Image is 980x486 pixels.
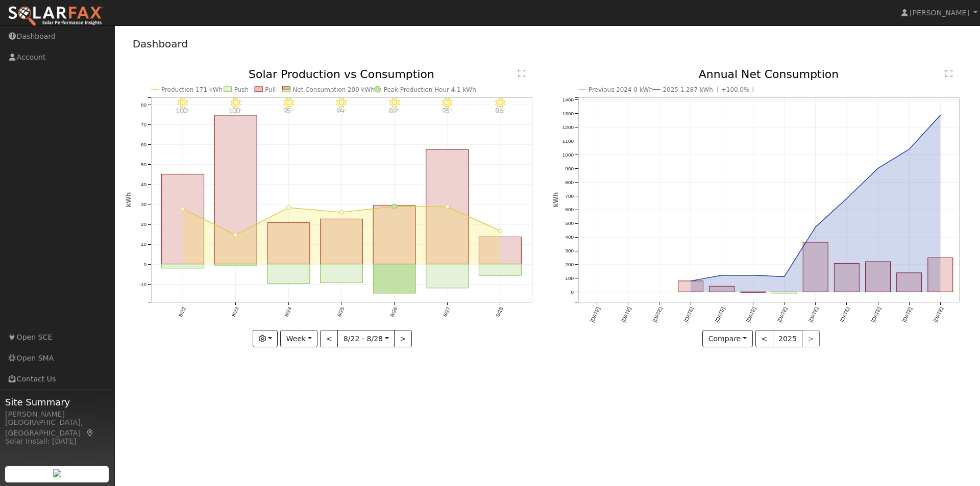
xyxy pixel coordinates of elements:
button: < [320,330,338,347]
rect: onclick="" [479,237,521,264]
text: 1200 [562,124,574,130]
text: kWh [125,192,132,208]
button: 2025 [773,330,803,347]
text: 100 [565,275,574,281]
text: [DATE] [714,306,726,323]
rect: onclick="" [803,242,828,292]
text: 30 [140,201,146,207]
a: Map [86,429,95,437]
circle: onclick="" [689,279,693,283]
rect: onclick="" [866,262,891,292]
text: 80 [140,102,146,108]
text: [DATE] [839,306,851,323]
text: [DATE] [901,306,913,323]
i: 8/23 - Clear [231,98,241,108]
text: 200 [565,262,574,267]
div: Solar Install: [DATE] [5,436,109,447]
text: 1100 [562,138,574,144]
text: 70 [140,122,146,127]
text: 8/27 [442,306,451,318]
i: 8/26 - Clear [389,98,400,108]
p: 95° [280,108,298,114]
p: 100° [227,108,244,114]
circle: onclick="" [233,233,237,237]
div: [PERSON_NAME] [5,409,109,420]
span: Site Summary [5,395,109,409]
div: [GEOGRAPHIC_DATA], [GEOGRAPHIC_DATA] [5,417,109,439]
text: Annual Net Consumption [699,68,839,81]
text: Solar Production vs Consumption [249,68,434,81]
rect: onclick="" [214,264,257,266]
rect: onclick="" [161,174,204,265]
text: 60 [140,142,146,147]
circle: onclick="" [751,273,755,277]
text: [DATE] [777,306,789,323]
text: kWh [552,192,559,208]
rect: onclick="" [426,264,469,288]
a: Dashboard [133,38,188,50]
text: 2025 1,287 kWh [ +100.0% ] [663,86,754,93]
circle: onclick="" [391,204,397,209]
button: Week [280,330,317,347]
p: 93° [438,108,456,114]
i: 8/25 - Clear [336,98,347,108]
span: [PERSON_NAME] [910,9,969,17]
rect: onclick="" [479,264,521,275]
rect: onclick="" [772,292,797,294]
rect: onclick="" [928,258,953,292]
button: < [755,330,773,347]
text: -10 [139,282,146,287]
text: 8/25 [336,306,346,318]
circle: onclick="" [939,113,943,117]
text: 800 [565,180,574,185]
i: 8/24 - Clear [283,98,293,108]
text: Previous 2024 0 kWh [589,86,653,93]
rect: onclick="" [267,264,310,284]
text: 700 [565,193,574,199]
button: > [394,330,412,347]
text: 0 [571,289,574,295]
text: 8/22 [178,306,187,318]
text: [DATE] [933,306,944,323]
p: 89° [385,108,403,114]
rect: onclick="" [214,115,257,264]
text: 300 [565,248,574,254]
text: 900 [565,166,574,171]
p: 94° [332,108,350,114]
rect: onclick="" [426,149,469,264]
text: 600 [565,207,574,213]
circle: onclick="" [814,225,818,229]
text: [DATE] [652,306,664,323]
rect: onclick="" [835,264,860,292]
text: [DATE] [808,306,820,323]
text: 1400 [562,97,574,103]
text: 500 [565,221,574,226]
text: 8/24 [283,306,292,318]
rect: onclick="" [678,281,703,292]
p: 100° [174,108,191,114]
text: [DATE] [683,306,695,323]
i: 8/27 - Clear [442,98,452,108]
circle: onclick="" [339,211,344,215]
text: Push [234,86,248,93]
rect: onclick="" [709,287,734,292]
text: [DATE] [745,306,757,323]
rect: onclick="" [373,264,415,293]
text: 1300 [562,111,574,116]
text: 8/26 [389,306,398,318]
text: Pull [265,86,276,93]
circle: onclick="" [286,206,290,210]
text: 400 [565,235,574,240]
button: Compare [702,330,753,347]
text: Production 171 kWh [161,86,223,93]
text: [DATE] [870,306,882,323]
text: [DATE] [589,306,601,323]
text: Net Consumption 209 kWh [292,86,374,93]
text: 40 [140,182,146,187]
text: [DATE] [621,306,632,323]
text: Peak Production Hour 4.1 kWh [384,86,476,93]
text:  [945,69,952,78]
text: 10 [140,242,146,247]
rect: onclick="" [320,219,362,265]
circle: onclick="" [876,166,880,170]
